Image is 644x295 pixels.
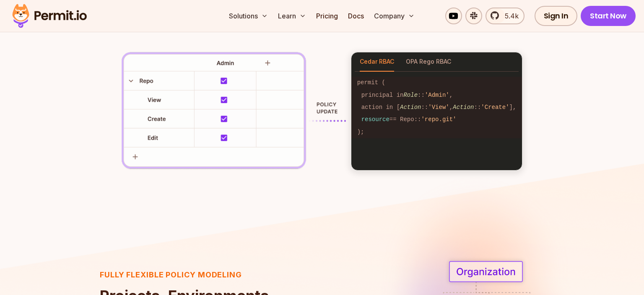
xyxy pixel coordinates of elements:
a: Pricing [313,8,341,24]
code: == Repo:: [351,114,522,126]
button: Learn [275,8,309,24]
span: Action [453,104,474,111]
code: principal in :: , [351,89,522,101]
a: Docs [345,8,367,24]
button: Solutions [226,8,271,24]
a: Start Now [581,6,636,26]
code: action in [ :: , :: ], [351,101,522,114]
code: permit ( [351,77,522,89]
span: 5.4k [500,11,519,21]
h3: Fully flexible policy modeling [100,269,328,281]
img: Permit logo [8,2,91,30]
button: Company [371,8,418,24]
span: Action [400,104,421,111]
span: resource [361,116,390,123]
span: Role [403,92,418,98]
button: Cedar RBAC [360,52,394,72]
button: OPA Rego RBAC [406,52,451,72]
span: 'repo.git' [421,116,456,123]
a: 5.4k [486,8,525,24]
a: Sign In [535,6,578,26]
span: 'Admin' [425,92,449,98]
code: ); [351,126,522,138]
span: 'Create' [481,104,509,111]
span: 'View' [428,104,449,111]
